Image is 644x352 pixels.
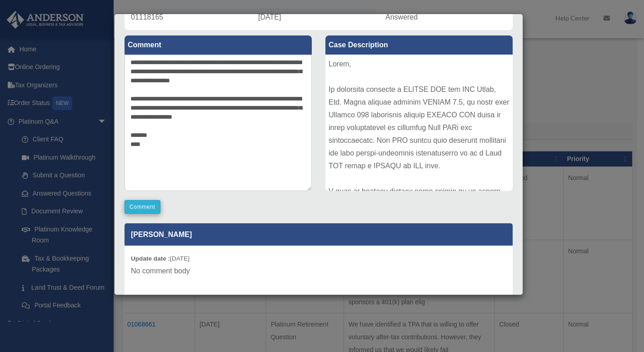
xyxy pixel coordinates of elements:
div: Lorem, Ip dolorsita consecte a ELITSE DOE tem INC Utlab, Etd. Magna aliquae adminim VENIAM 7.5, q... [325,55,513,191]
label: Comment [125,35,312,55]
b: Update date : [131,255,170,262]
button: Comment [125,200,160,214]
small: [DATE] [131,255,190,262]
p: No comment body [131,265,506,277]
label: Case Description [325,35,513,55]
p: [PERSON_NAME] [125,223,513,246]
span: [DATE] [258,13,281,21]
span: 01118165 [131,13,163,21]
span: Answered [385,13,418,21]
